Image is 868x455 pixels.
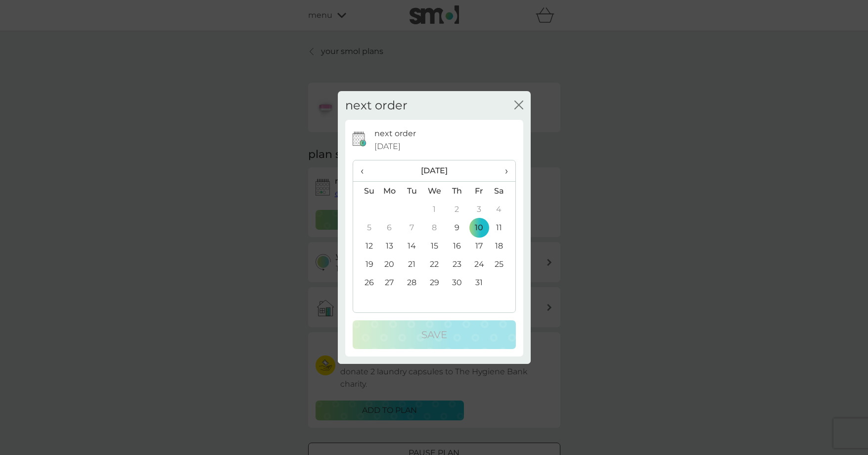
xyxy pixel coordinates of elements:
[421,327,447,343] p: Save
[446,237,468,255] td: 16
[468,237,490,255] td: 17
[378,218,401,237] td: 6
[378,273,401,292] td: 27
[446,182,468,201] th: Th
[378,255,401,273] td: 20
[374,127,416,140] p: next order
[353,237,378,255] td: 12
[446,218,468,237] td: 9
[423,273,446,292] td: 29
[401,218,423,237] td: 7
[446,200,468,218] td: 2
[468,273,490,292] td: 31
[401,182,423,201] th: Tu
[490,237,515,255] td: 18
[514,101,523,111] button: close
[374,140,401,153] span: [DATE]
[468,182,490,201] th: Fr
[423,237,446,255] td: 15
[490,218,515,237] td: 11
[498,160,507,181] span: ›
[401,273,423,292] td: 28
[401,237,423,255] td: 14
[490,182,515,201] th: Sa
[423,182,446,201] th: We
[446,273,468,292] td: 30
[378,182,401,201] th: Mo
[423,218,446,237] td: 8
[468,255,490,273] td: 24
[361,160,371,181] span: ‹
[401,255,423,273] td: 21
[353,255,378,273] td: 19
[353,273,378,292] td: 26
[468,218,490,237] td: 10
[446,255,468,273] td: 23
[353,218,378,237] td: 5
[468,200,490,218] td: 3
[353,320,516,349] button: Save
[490,200,515,218] td: 4
[423,200,446,218] td: 1
[353,182,378,201] th: Su
[490,255,515,273] td: 25
[423,255,446,273] td: 22
[378,160,491,182] th: [DATE]
[378,237,401,255] td: 13
[345,99,408,113] h2: next order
